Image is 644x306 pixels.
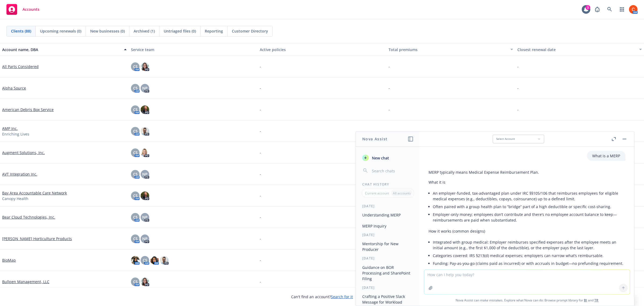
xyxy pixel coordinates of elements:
[517,107,519,112] span: -
[389,128,390,134] span: -
[2,214,55,220] a: Bear Cloud Technologies, Inc.
[356,285,420,290] div: [DATE]
[360,153,416,163] button: New chat
[260,85,261,91] span: -
[133,128,138,134] span: CS
[2,131,29,137] span: Enriching Lives
[356,256,420,261] div: [DATE]
[142,171,148,177] span: NP
[356,233,420,237] div: [DATE]
[604,4,615,15] a: Search
[433,189,625,203] li: An employer-funded, tax-advantaged plan under IRC §§105/106 that reimburses employees for eligibl...
[433,252,625,259] li: Categories covered: IRS §213(d) medical expenses; employers can narrow what’s reimbursable.
[133,171,138,177] span: CS
[291,294,353,300] span: Can't find an account?
[4,2,42,17] a: Accounts
[260,214,261,220] span: -
[40,28,81,34] span: Upcoming renewals (0)
[433,267,625,275] li: Adjudication: Claims must be substantiated (e.g., EOBs/receipts) by a third-party administrator.
[356,204,420,208] div: [DATE]
[429,228,625,234] p: How it works (common designs)
[142,85,148,91] span: NP
[496,137,515,141] span: Select Account
[2,279,49,284] a: Bullpen Management, LLC
[389,47,507,52] div: Total premiums
[592,153,620,159] p: What is a MERP
[331,294,353,299] a: Search for it
[2,85,26,91] a: Alpha Source
[131,256,140,265] img: photo
[2,236,72,241] a: [PERSON_NAME] Horticulture Products
[365,191,389,195] p: Current account
[2,64,39,69] a: All Parts Considered
[433,238,625,252] li: Integrated with group medical: Employer reimburses specified expenses after the employee meets an...
[258,43,386,56] button: Active policies
[260,257,261,263] span: -
[141,127,149,136] img: photo
[90,28,125,34] span: New businesses (0)
[129,43,258,56] button: Service team
[433,259,625,267] li: Funding: Pay-as-you-go (claims paid as incurred) or with accruals in budget—no prefunding require...
[143,257,147,263] span: CS
[389,85,390,91] span: -
[362,136,387,142] h1: Nova Assist
[2,171,37,177] a: AVT Integration Inc.
[584,298,587,303] a: BI
[141,62,149,71] img: photo
[629,5,638,14] img: photo
[134,28,155,34] span: Archived (1)
[594,298,598,303] a: TR
[141,277,149,286] img: photo
[360,263,416,283] button: Guidance on BOR Processing and SharePoint Filing
[141,191,149,200] img: photo
[2,190,67,196] a: Bay Area Accountable Care Network
[517,85,519,91] span: -
[133,150,138,155] span: CS
[133,85,138,91] span: CS
[389,107,390,112] span: -
[164,28,196,34] span: Untriaged files (0)
[360,222,416,230] button: MERP Inquiry
[617,4,627,15] a: Switch app
[493,135,544,143] button: Select Account
[205,28,223,34] span: Reporting
[260,107,261,112] span: -
[232,28,268,34] span: Customer Directory
[433,211,625,224] li: Employer-only money; employees don’t contribute and there’s no employee account balance to keep—r...
[142,236,148,241] span: NP
[260,150,261,155] span: -
[131,47,255,52] div: Service team
[260,193,261,198] span: -
[141,105,149,114] img: photo
[133,279,138,284] span: CS
[517,64,519,69] span: -
[260,171,261,177] span: -
[429,179,625,185] p: What it is
[371,155,389,161] span: New chat
[517,128,519,134] span: -
[360,239,416,254] button: Mentorship for New Producer
[23,7,39,12] span: Accounts
[133,64,138,69] span: CS
[2,196,28,201] span: Canopy Health
[517,47,636,52] div: Closest renewal date
[260,128,261,134] span: -
[2,47,121,52] div: Account name, DBA
[429,169,625,175] p: MERP typically means Medical Expense Reimbursement Plan.
[393,191,411,195] p: All accounts
[592,4,603,15] a: Report a Bug
[2,107,54,112] a: American Debris Box Service
[386,43,515,56] button: Total premiums
[356,182,420,187] div: Chat History
[360,211,416,219] button: Understanding MERP
[371,167,414,175] input: Search chats
[422,295,632,306] span: Nova Assist can make mistakes. Explore what Nova can do: Browse prompt library for and
[142,214,148,220] span: NP
[2,126,18,131] a: AMP Inc.
[133,214,138,220] span: CS
[433,203,625,211] li: Often paired with a group health plan to “bridge” part of a high deductible or specific cost-shar...
[260,47,384,52] div: Active policies
[133,107,138,112] span: CS
[2,257,16,263] a: BioMap
[260,64,261,69] span: -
